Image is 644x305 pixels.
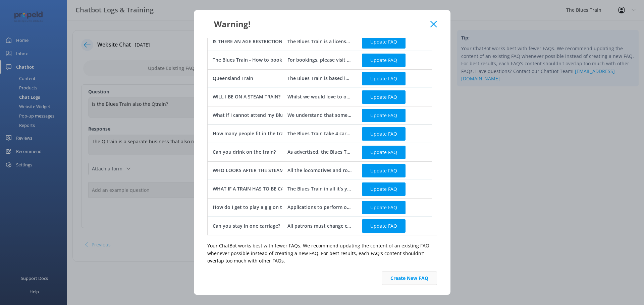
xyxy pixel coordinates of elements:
[213,130,288,138] div: How many people fit in the train
[362,72,406,85] button: Update FAQ
[287,204,352,211] div: Applications to perform on The Blues Train can be made via email to [EMAIL_ADDRESS][DOMAIN_NAME] ...
[287,222,352,230] div: All patrons must change carriages as indicated on their ticket
[207,242,437,264] p: Your ChatBot works best with fewer FAQs. We recommend updating the content of an existing FAQ whe...
[287,185,352,193] div: The Blues Train in all it’s years of operation has had very few cancelled shows as the train runs...
[213,38,345,46] div: IS THERE AN AGE RESTRICTION TO RIDE THE BLUES TRAIN?
[213,149,276,156] div: Can you drink on the train?
[213,167,304,174] div: WHO LOOKS AFTER THE STEAM TRAINS?
[213,204,302,211] div: How do I get to play a gig on the train?
[207,125,432,143] div: row
[287,112,352,119] div: We understand that sometimes events collide or can be double booked, it’s life, it happens to the...
[362,109,406,122] button: Update FAQ
[207,32,432,51] div: row
[362,164,406,177] button: Update FAQ
[287,38,352,46] div: The Blues Train is a licensed event, you must be 18 or over to attend. Photo ID is required to be...
[362,35,406,49] button: Update FAQ
[362,54,406,67] button: Update FAQ
[213,75,253,82] div: Queensland Train
[207,217,432,235] div: row
[362,201,406,214] button: Update FAQ
[362,219,406,233] button: Update FAQ
[362,146,406,159] button: Update FAQ
[207,143,432,161] div: row
[213,185,307,193] div: WHAT IF A TRAIN HAS TO BE CANCELLED?
[362,90,406,104] button: Update FAQ
[207,69,432,88] div: row
[207,161,432,180] div: row
[382,272,437,285] button: Create New FAQ
[207,180,432,198] div: row
[213,222,280,230] div: Can you stay in one carriage?
[287,130,352,138] div: The Blues Train take 4 carriages along at each event, with a maximum of 50 guests per carriage.
[207,106,432,125] div: row
[213,112,328,119] div: What if I cannot attend my Blues Train show date?
[213,93,280,101] div: WILL I BE ON A STEAM TRAIN?
[213,57,282,64] div: The Blues Train - How to book
[287,75,352,82] div: The Blues Train is based in [GEOGRAPHIC_DATA], [GEOGRAPHIC_DATA] and is not associated with Desti...
[207,198,432,217] div: row
[287,93,352,101] div: ​Whilst we would love to operate a steam train on every show, it is at the discretion of the Bell...
[362,127,406,141] button: Update FAQ
[430,21,437,27] button: Close
[207,88,432,106] div: row
[287,167,352,174] div: ​All the locomotives and rolling stock used on The Blues Train is maintained by the dedicated vol...
[287,149,352,156] div: As advertised, the Blues Train is a no BYO event, however the Bar operates at each stop throughou...
[207,18,431,29] div: Warning!
[207,51,432,69] div: row
[362,182,406,196] button: Update FAQ
[287,57,352,64] div: For bookings, please visit our website to explore available show dates and check availability. We...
